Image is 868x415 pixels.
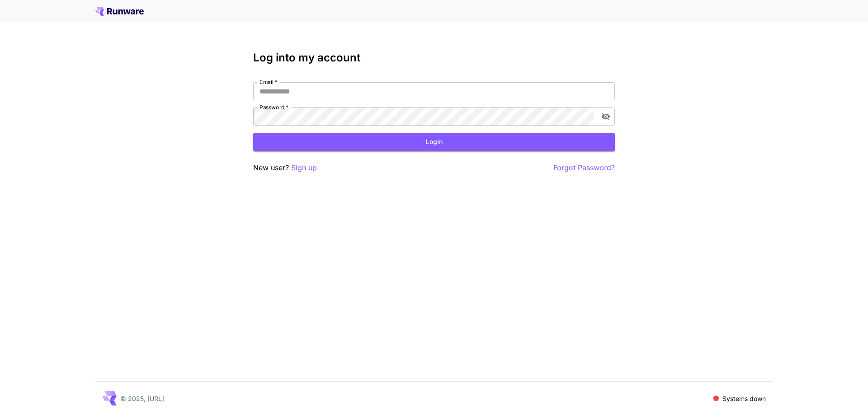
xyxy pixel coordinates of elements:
label: Password [259,103,288,111]
button: toggle password visibility [598,108,614,125]
p: New user? [253,162,317,173]
button: Sign up [291,162,317,173]
p: Systems down [722,394,766,403]
p: © 2025, [URL] [120,394,164,403]
h3: Log into my account [253,51,615,64]
button: Login [253,133,615,151]
button: Forgot Password? [553,162,615,173]
label: Email [259,78,277,86]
